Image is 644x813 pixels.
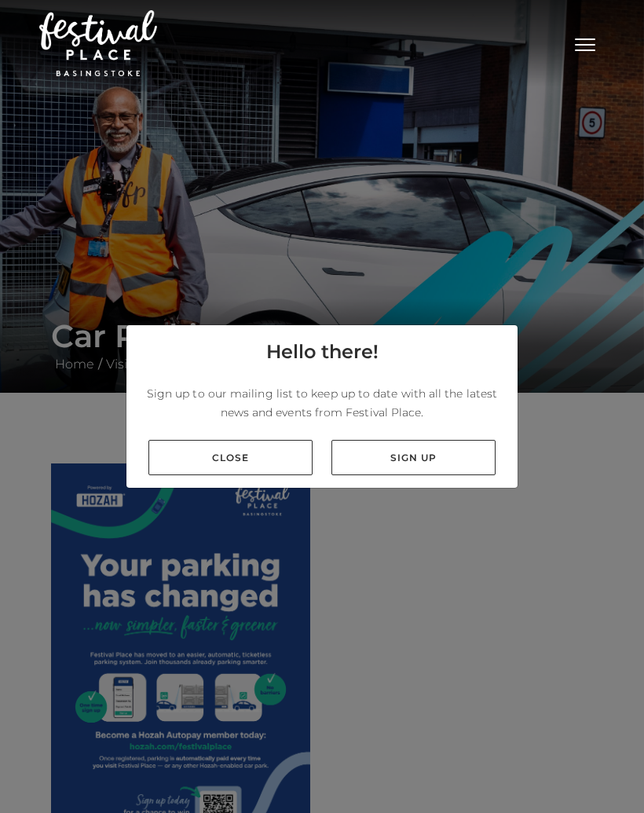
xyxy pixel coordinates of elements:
p: Sign up to our mailing list to keep up to date with all the latest news and events from Festival ... [139,384,505,422]
button: Toggle navigation [565,31,605,54]
a: Sign up [331,440,496,475]
h4: Hello there! [266,338,379,366]
img: Festival Place Logo [39,10,157,76]
a: Close [148,440,313,475]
